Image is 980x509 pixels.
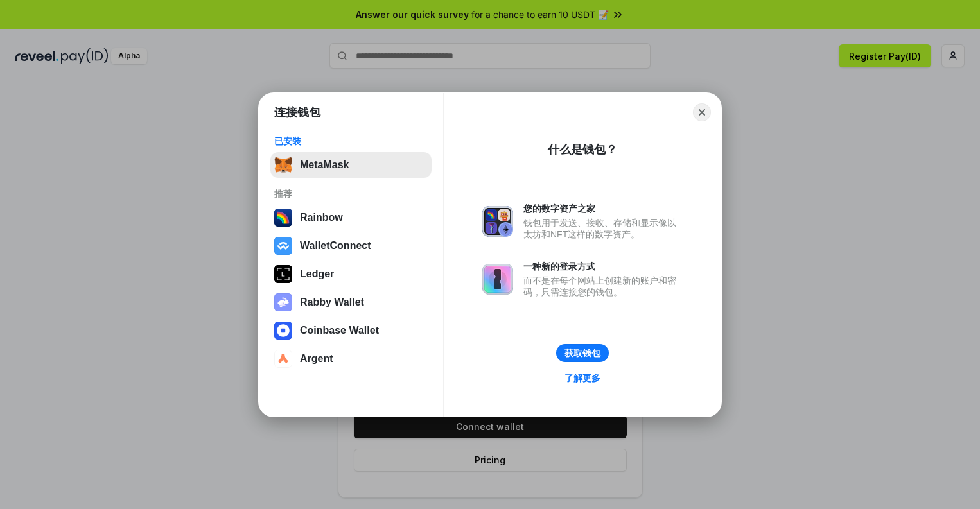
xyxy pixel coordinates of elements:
div: Rabby Wallet [300,297,364,308]
img: svg+xml,%3Csvg%20xmlns%3D%22http%3A%2F%2Fwww.w3.org%2F2000%2Fsvg%22%20fill%3D%22none%22%20viewBox... [482,264,513,295]
img: svg+xml,%3Csvg%20width%3D%2228%22%20height%3D%2228%22%20viewBox%3D%220%200%2028%2028%22%20fill%3D... [274,350,292,368]
div: Argent [300,353,333,365]
img: svg+xml,%3Csvg%20xmlns%3D%22http%3A%2F%2Fwww.w3.org%2F2000%2Fsvg%22%20fill%3D%22none%22%20viewBox... [482,206,513,237]
img: svg+xml,%3Csvg%20width%3D%2228%22%20height%3D%2228%22%20viewBox%3D%220%200%2028%2028%22%20fill%3D... [274,322,292,340]
button: Coinbase Wallet [270,318,432,343]
button: Rabby Wallet [270,289,432,315]
button: MetaMask [270,152,432,178]
button: Rainbow [270,205,432,230]
div: 推荐 [274,188,428,200]
div: 您的数字资产之家 [523,203,683,214]
img: svg+xml,%3Csvg%20xmlns%3D%22http%3A%2F%2Fwww.w3.org%2F2000%2Fsvg%22%20fill%3D%22none%22%20viewBox... [274,293,292,311]
img: svg+xml,%3Csvg%20width%3D%22120%22%20height%3D%22120%22%20viewBox%3D%220%200%20120%20120%22%20fil... [274,209,292,227]
button: 获取钱包 [556,344,609,362]
img: svg+xml,%3Csvg%20xmlns%3D%22http%3A%2F%2Fwww.w3.org%2F2000%2Fsvg%22%20width%3D%2228%22%20height%3... [274,265,292,283]
img: svg+xml,%3Csvg%20width%3D%2228%22%20height%3D%2228%22%20viewBox%3D%220%200%2028%2028%22%20fill%3D... [274,237,292,255]
div: MetaMask [300,159,349,171]
div: Coinbase Wallet [300,325,379,336]
button: Close [693,103,711,121]
div: 一种新的登录方式 [523,261,683,272]
h1: 连接钱包 [274,105,320,120]
img: svg+xml,%3Csvg%20fill%3D%22none%22%20height%3D%2233%22%20viewBox%3D%220%200%2035%2033%22%20width%... [274,156,292,174]
div: 了解更多 [564,372,600,384]
button: WalletConnect [270,233,432,259]
div: 已安装 [274,135,428,147]
a: 了解更多 [557,370,608,386]
div: 而不是在每个网站上创建新的账户和密码，只需连接您的钱包。 [523,275,683,298]
button: Argent [270,346,432,372]
div: Ledger [300,268,334,280]
div: Rainbow [300,212,343,223]
button: Ledger [270,261,432,287]
div: 获取钱包 [564,347,600,359]
div: WalletConnect [300,240,371,252]
div: 什么是钱包？ [548,142,617,157]
div: 钱包用于发送、接收、存储和显示像以太坊和NFT这样的数字资产。 [523,217,683,240]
